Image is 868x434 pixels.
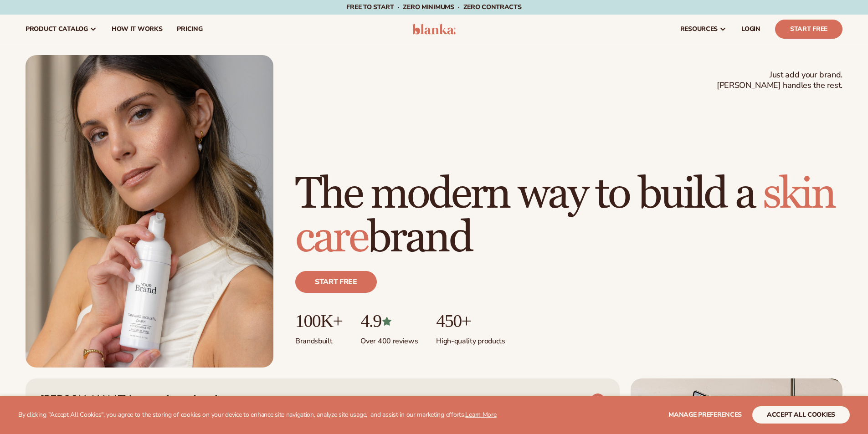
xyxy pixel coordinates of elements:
button: accept all cookies [752,406,850,424]
img: logo [412,24,456,35]
span: resources [680,26,718,33]
h1: The modern way to build a brand [295,173,842,260]
span: Manage preferences [668,410,742,419]
a: pricing [169,15,210,44]
p: By clicking "Accept All Cookies", you agree to the storing of cookies on your device to enhance s... [18,411,497,419]
a: Learn More [465,410,496,419]
p: High-quality products [436,331,505,346]
span: How It Works [112,26,163,33]
a: LOGIN [734,15,768,44]
span: Just add your brand. [PERSON_NAME] handles the rest. [717,70,842,91]
button: Manage preferences [668,406,742,424]
img: Female holding tanning mousse. [26,55,273,368]
p: Brands built [295,331,342,346]
a: How It Works [104,15,170,44]
a: Start Free [775,20,842,39]
span: Free to start · ZERO minimums · ZERO contracts [346,3,521,11]
p: 100K+ [295,311,342,331]
p: 4.9 [360,311,418,331]
span: pricing [177,26,202,33]
a: resources [673,15,734,44]
p: Over 400 reviews [360,331,418,346]
a: product catalog [18,15,104,44]
span: LOGIN [741,26,760,33]
span: product catalog [26,26,88,33]
a: VIEW PRODUCTS [525,393,605,408]
span: skin care [295,168,835,265]
a: Start free [295,271,377,293]
p: 450+ [436,311,505,331]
